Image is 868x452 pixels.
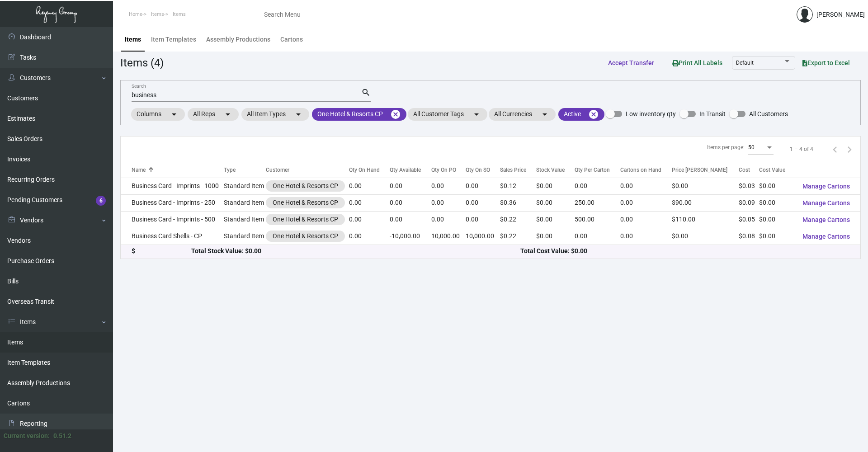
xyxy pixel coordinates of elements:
[151,35,196,44] div: Item Templates
[748,145,774,151] mat-select: Items per page:
[536,194,575,211] td: $0.00
[222,109,233,120] mat-icon: arrow_drop_down
[672,211,739,228] td: $110.00
[349,166,390,174] div: Qty On Hand
[620,166,672,174] div: Cartons on Hand
[759,166,795,174] div: Cost Value
[539,109,550,120] mat-icon: arrow_drop_down
[431,211,466,228] td: 0.00
[349,166,380,174] div: Qty On Hand
[349,178,390,194] td: 0.00
[500,194,536,211] td: $0.36
[241,108,309,121] mat-chip: All Item Types
[466,178,500,194] td: 0.00
[575,166,610,174] div: Qty Per Carton
[431,166,466,174] div: Qty On PO
[390,228,431,245] td: -10,000.00
[431,178,466,194] td: 0.00
[224,194,266,211] td: Standard Item
[206,35,270,44] div: Assembly Productions
[500,166,536,174] div: Sales Price
[739,178,759,194] td: $0.03
[759,178,795,194] td: $0.00
[575,166,620,174] div: Qty Per Carton
[759,166,785,174] div: Cost Value
[53,431,71,441] div: 0.51.2
[408,108,487,121] mat-chip: All Customer Tags
[739,166,759,174] div: Cost
[121,178,224,194] td: Business Card - Imprints - 1000
[672,166,727,174] div: Price [PERSON_NAME]
[151,11,164,17] span: Items
[224,178,266,194] td: Standard Item
[790,145,813,153] div: 1 – 4 of 4
[588,109,599,120] mat-icon: cancel
[802,199,850,207] span: Manage Cartons
[520,246,849,256] div: Total Cost Value: $0.00
[620,228,672,245] td: 0.00
[672,59,722,66] span: Print All Labels
[536,166,575,174] div: Stock Value
[466,194,500,211] td: 0.00
[749,108,788,119] span: All Customers
[489,108,556,121] mat-chip: All Currencies
[575,228,620,245] td: 0.00
[173,11,186,17] span: Items
[575,211,620,228] td: 500.00
[739,166,750,174] div: Cost
[739,211,759,228] td: $0.05
[224,166,236,174] div: Type
[132,166,224,174] div: Name
[575,194,620,211] td: 250.00
[795,212,857,228] button: Manage Cartons
[828,142,842,156] button: Previous page
[797,6,813,23] img: admin@bootstrapmaster.com
[536,228,575,245] td: $0.00
[390,109,401,120] mat-icon: cancel
[620,194,672,211] td: 0.00
[736,60,754,66] span: Default
[471,109,482,120] mat-icon: arrow_drop_down
[500,211,536,228] td: $0.22
[536,166,565,174] div: Stock Value
[699,108,726,119] span: In Transit
[466,166,500,174] div: Qty On SO
[795,228,857,245] button: Manage Cartons
[802,233,850,240] span: Manage Cartons
[431,194,466,211] td: 0.00
[121,228,224,245] td: Business Card Shells - CP
[500,178,536,194] td: $0.12
[672,228,739,245] td: $0.00
[620,178,672,194] td: 0.00
[431,228,466,245] td: 10,000.00
[759,211,795,228] td: $0.00
[120,55,164,71] div: Items (4)
[707,143,745,151] div: Items per page:
[431,166,456,174] div: Qty On PO
[4,431,50,441] div: Current version:
[132,246,191,256] div: $
[795,178,857,194] button: Manage Cartons
[121,194,224,211] td: Business Card - Imprints - 250
[273,198,338,207] div: One Hotel & Resorts CP
[575,178,620,194] td: 0.00
[390,166,421,174] div: Qty Available
[312,108,406,121] mat-chip: One Hotel & Resorts CP
[620,211,672,228] td: 0.00
[129,11,142,17] span: Home
[390,178,431,194] td: 0.00
[121,211,224,228] td: Business Card - Imprints - 500
[188,108,239,121] mat-chip: All Reps
[536,211,575,228] td: $0.00
[601,55,661,71] button: Accept Transfer
[802,183,850,190] span: Manage Cartons
[672,178,739,194] td: $0.00
[273,231,338,241] div: One Hotel & Resorts CP
[466,228,500,245] td: 10,000.00
[349,194,390,211] td: 0.00
[802,59,850,66] span: Export to Excel
[739,194,759,211] td: $0.09
[280,35,303,44] div: Cartons
[169,109,179,120] mat-icon: arrow_drop_down
[132,166,146,174] div: Name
